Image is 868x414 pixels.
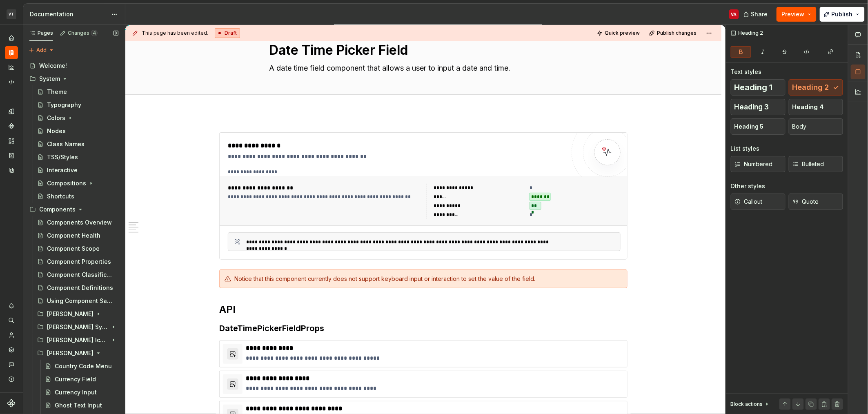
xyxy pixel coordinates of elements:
div: Class Names [47,140,85,148]
button: VT [2,5,21,23]
button: Quick preview [594,27,643,39]
div: Welcome! [39,62,67,70]
div: Notifications [5,299,18,312]
svg: Supernova Logo [7,399,16,407]
div: [PERSON_NAME] Icons [47,336,109,344]
a: Invite team [5,329,18,342]
button: Quote [789,194,844,210]
div: Documentation [30,10,107,18]
div: Components Overview [47,218,112,227]
a: Component Definitions [34,281,122,294]
a: Theme [34,85,122,98]
span: Add [36,47,47,53]
a: Interactive [34,164,122,177]
span: Callout [734,198,763,206]
div: Changes [68,30,98,36]
div: [PERSON_NAME] Icons [34,334,122,347]
div: Component Scope [47,245,100,253]
span: Heading 3 [734,103,769,111]
a: Currency Field [42,373,122,386]
div: Components [26,203,122,216]
span: Publish [832,10,853,18]
div: [PERSON_NAME] [47,349,93,357]
span: This page has been edited. [142,30,208,36]
a: Documentation [5,46,18,59]
span: Heading 5 [734,122,764,131]
div: Interactive [47,166,78,174]
span: Draft [225,30,237,36]
a: Home [5,31,18,45]
div: Search ⌘K [5,314,18,327]
div: Block actions [731,401,763,407]
div: System [26,72,122,85]
div: TSS/Styles [47,153,78,161]
div: Pages [29,30,53,36]
button: Preview [777,7,817,22]
a: Settings [5,343,18,356]
strong: API [219,303,236,315]
a: Typography [34,98,122,111]
h3: DateTimePickerFieldProps [219,323,628,334]
button: Heading 4 [789,99,844,115]
div: Data sources [5,164,18,177]
div: Other styles [731,182,766,190]
div: [PERSON_NAME] [34,347,122,360]
div: Compositions [47,179,86,187]
a: Currency Input [42,386,122,399]
div: VT [7,9,16,19]
button: Heading 5 [731,118,786,135]
span: 4 [91,30,98,36]
button: Share [739,7,773,22]
button: Callout [731,194,786,210]
span: Preview [782,10,805,18]
button: Numbered [731,156,786,172]
div: Using Component Sandboxes [47,297,114,305]
a: Assets [5,134,18,147]
button: Bulleted [789,156,844,172]
a: Component Properties [34,255,122,268]
a: Component Scope [34,242,122,255]
div: Component Health [47,231,100,240]
textarea: A date time field component that allows a user to input a date and time. [267,62,576,75]
button: Heading 1 [731,79,786,96]
span: Heading 1 [734,83,773,91]
div: Components [39,205,76,214]
a: Analytics [5,61,18,74]
div: Components [5,120,18,133]
span: Bulleted [792,160,824,168]
span: Publish changes [657,30,697,36]
a: Class Names [34,138,122,151]
a: Compositions [34,177,122,190]
div: Nodes [47,127,66,135]
div: Country Code Menu [55,362,112,370]
div: Block actions [731,398,770,410]
button: Heading 3 [731,99,786,115]
a: Components Overview [34,216,122,229]
span: Quote [792,198,819,206]
a: Component Health [34,229,122,242]
span: Numbered [734,160,773,168]
button: Contact support [5,358,18,371]
div: Theme [47,88,67,96]
div: VA [731,11,737,18]
div: Currency Input [55,388,97,396]
button: Body [789,118,844,135]
div: Storybook stories [5,149,18,162]
div: [PERSON_NAME] [47,310,93,318]
div: System [39,75,60,83]
div: [PERSON_NAME] System [34,321,122,334]
div: Code automation [5,76,18,89]
a: Design tokens [5,105,18,118]
div: Notice that this component currently does not support keyboard input or interaction to set the va... [234,275,622,283]
a: Component Classification [34,268,122,281]
div: List styles [731,145,760,153]
div: Shortcuts [47,192,74,200]
button: Add [26,45,57,56]
button: Publish changes [647,27,700,39]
